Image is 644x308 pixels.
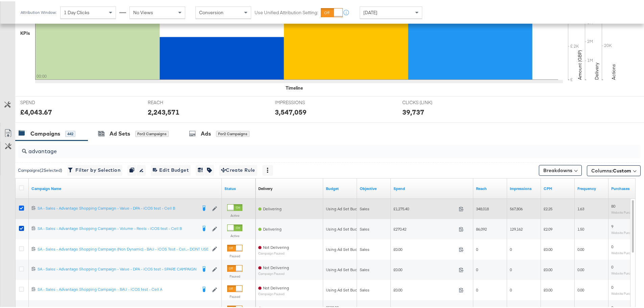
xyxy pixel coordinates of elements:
[38,204,197,210] div: SA - Sales - Advantage Shopping Campaign - Value - DPA - iCOS test - Cell B
[393,286,456,291] span: £0.00
[360,266,369,271] span: Sales
[326,245,363,251] div: Using Ad Set Budget
[393,185,471,190] a: The total amount spent to date.
[38,265,197,272] a: SA - Sales - Advantage Shopping Campaign - Value - DPA - iCOS test - SPARE CAMPAIGN
[591,166,631,173] span: Columns:
[577,49,583,78] text: Amount (GBP)
[133,8,153,14] span: No Views
[510,245,512,251] span: 0
[611,209,639,213] sub: Website Purchases
[110,128,130,136] div: Ad Sets
[611,263,613,268] span: 0
[476,205,489,210] span: 348,018
[38,285,197,291] div: SA - Sales - Advantage Shopping Campaign - BAU - iCOS test - Cell A
[27,141,583,154] input: Search Campaigns by Name, ID or Objective
[258,291,289,294] sub: Campaign Paused
[38,224,197,231] a: SA - Sales - Advantage Shopping Campaign - Volume - Reels - iCOS test - Cell B
[577,225,584,230] span: 1.50
[227,293,242,298] label: Paused
[326,205,363,210] div: Using Ad Set Budget
[476,185,504,190] a: The number of people your ad was served to.
[544,185,572,190] a: The average cost you've paid to have 1,000 impressions of your ad.
[613,166,631,172] span: Custom
[544,266,552,271] span: £0.00
[227,253,242,257] label: Paused
[510,225,523,230] span: 129,162
[38,285,197,292] a: SA - Sales - Advantage Shopping Campaign - BAU - iCOS test - Cell A
[476,225,487,230] span: 86,092
[594,61,600,78] text: Delivery
[402,106,424,116] div: 39,737
[20,98,71,104] span: SPEND
[587,164,641,175] button: Columns:Custom
[539,164,582,174] button: Breakdowns
[360,225,369,230] span: Sales
[38,204,197,211] a: SA - Sales - Advantage Shopping Campaign - Value - DPA - iCOS test - Cell B
[326,286,363,291] div: Using Ad Set Budget
[286,84,303,90] div: Timeline
[263,205,282,210] span: Delivering
[153,165,189,173] span: Edit Budget
[611,202,615,207] span: 80
[393,205,456,210] span: £1,275.40
[67,164,122,174] button: Filter by Selection
[360,245,369,251] span: Sales
[611,290,639,294] sub: Website Purchases
[135,129,169,136] div: for 2 Campaigns
[151,164,191,174] button: Edit Budget
[611,63,617,78] text: Actions
[544,225,552,230] span: £2.09
[577,266,584,271] span: 0.00
[363,8,377,14] span: [DATE]
[275,98,326,104] span: IMPRESSIONS
[275,106,307,116] div: 3,547,059
[219,164,257,174] button: Create Rule
[20,29,30,35] div: KPIs
[611,283,613,288] span: 0
[611,243,613,248] span: 0
[224,185,253,190] a: Shows the current state of your Ad Campaign.
[326,266,363,271] div: Using Ad Set Budget
[38,245,209,251] div: SA - Sales - Advantage Shopping Campaign (Non Dynamic) - BAU - iCOS Test - Cel...- DONT USE
[402,98,453,104] span: CLICKS (LINK)
[20,9,57,14] div: Attribution Window:
[360,185,388,190] a: Your campaign's objective.
[258,270,289,274] sub: Campaign Paused
[393,245,456,251] span: £0.00
[30,128,60,136] div: Campaigns
[611,222,613,228] span: 9
[258,250,289,254] sub: Campaign Paused
[255,8,318,15] label: Use Unified Attribution Setting:
[577,286,584,291] span: 0.00
[258,185,272,190] a: Reflects the ability of your Ad Campaign to achieve delivery based on ad states, schedule and bud...
[227,273,242,277] label: Paused
[64,8,90,14] span: 1 Day Clicks
[31,185,219,190] a: Your campaign name.
[227,232,242,237] label: Active
[577,185,606,190] a: The average number of times your ad was served to each person.
[216,129,249,136] div: for 2 Campaigns
[38,245,209,251] a: SA - Sales - Advantage Shopping Campaign (Non Dynamic) - BAU - iCOS Test - Cel...- DONT USE
[148,98,198,104] span: REACH
[544,245,552,251] span: £0.00
[360,286,369,291] span: Sales
[611,229,639,233] sub: Website Purchases
[577,245,584,251] span: 0.00
[510,266,512,271] span: 0
[393,225,456,230] span: £270.42
[544,286,552,291] span: £0.00
[263,284,289,289] span: Not Delivering
[65,129,75,136] div: 442
[476,245,478,251] span: 0
[221,165,255,173] span: Create Rule
[18,166,62,172] div: Campaigns ( 2 Selected)
[510,286,512,291] span: 0
[510,205,523,210] span: 567,806
[201,128,211,136] div: Ads
[148,106,180,116] div: 2,243,571
[258,185,272,190] div: Delivery
[20,106,52,116] div: £4,043.67
[476,286,478,291] span: 0
[476,266,478,271] span: 0
[393,266,456,271] span: £0.00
